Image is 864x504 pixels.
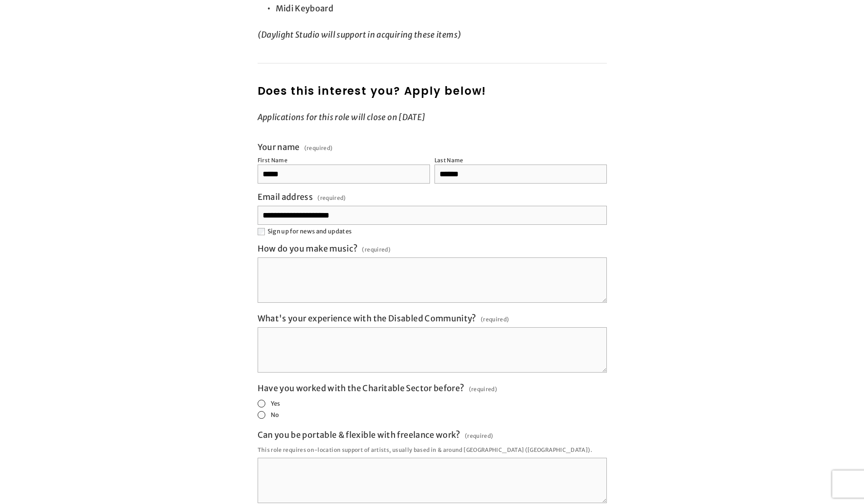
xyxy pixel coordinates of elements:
span: Your name [258,142,300,152]
span: No [271,411,279,419]
h2: Does this interest you? Apply below! [258,83,607,99]
span: What's your experience with the Disabled Community? [258,313,476,324]
span: Can you be portable & flexible with freelance work? [258,430,460,440]
div: Last Name [434,157,464,164]
span: (required) [469,383,498,395]
span: (required) [362,243,391,256]
em: (Daylight Studio will support in acquiring these items) [258,29,462,40]
span: (required) [317,192,346,204]
span: Email address [258,192,313,202]
p: This role requires on-location support of artists, usually based in & around [GEOGRAPHIC_DATA] ([... [258,444,607,456]
span: (required) [465,430,493,442]
span: Sign up for news and updates [268,228,352,235]
span: Have you worked with the Charitable Sector before? [258,383,464,393]
span: Yes [271,400,280,407]
span: (required) [304,145,333,151]
em: Applications for this role will close on [DATE] [258,112,425,122]
span: (required) [481,313,509,325]
span: How do you make music? [258,243,358,254]
input: Sign up for news and updates [258,228,265,235]
div: First Name [258,157,288,164]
